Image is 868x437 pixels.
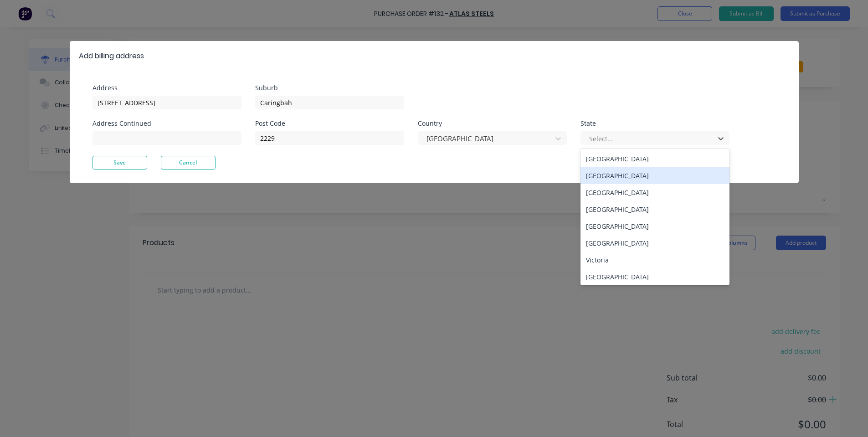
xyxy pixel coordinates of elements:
[580,167,729,184] div: [GEOGRAPHIC_DATA]
[580,120,729,127] div: State
[580,268,729,285] div: [GEOGRAPHIC_DATA]
[580,184,729,201] div: [GEOGRAPHIC_DATA]
[92,85,241,91] div: Address
[580,218,729,235] div: [GEOGRAPHIC_DATA]
[255,85,404,91] div: Suburb
[79,51,144,62] div: Add billing address
[255,120,404,127] div: Post Code
[580,252,729,268] div: Victoria
[161,156,216,170] button: Cancel
[580,150,729,167] div: [GEOGRAPHIC_DATA]
[418,120,567,127] div: Country
[580,235,729,252] div: [GEOGRAPHIC_DATA]
[92,156,147,170] button: Save
[92,120,241,127] div: Address Continued
[580,201,729,218] div: [GEOGRAPHIC_DATA]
